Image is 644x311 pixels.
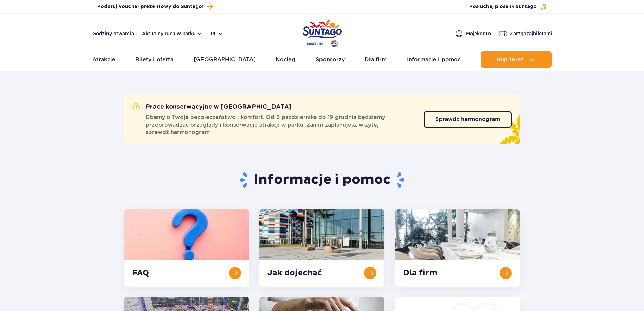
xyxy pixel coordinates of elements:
span: Suntago [516,4,537,9]
button: pl [211,30,223,37]
a: Dla firm [365,51,387,68]
span: Sprawdź harmonogram [435,117,500,122]
a: Godziny otwarcia [92,30,134,37]
h2: Prace konserwacyjne w [GEOGRAPHIC_DATA] [132,103,292,111]
a: Bilety i oferta [135,51,173,68]
span: Kup teraz [497,57,524,63]
span: Podaruj Voucher prezentowy do Suntago! [97,3,204,10]
h1: Informacje i pomoc [124,171,520,189]
a: Zarządzajbiletami [499,29,552,38]
a: Sponsorzy [316,51,345,68]
span: Dbamy o Twoje bezpieczeństwo i komfort. Od 6 października do 19 grudnia będziemy przeprowadzać pr... [146,114,415,136]
span: Zarządzaj biletami [510,30,552,37]
button: Aktualny ruch w parku [142,31,202,36]
a: Mojekonto [455,29,491,38]
a: Sprawdź harmonogram [424,111,512,128]
a: Nocleg [276,51,295,68]
span: Posłuchaj piosenki [469,3,537,10]
button: Posłuchaj piosenkiSuntago [469,3,547,10]
a: Informacje i pomoc [407,51,461,68]
button: Kup teraz [481,51,552,68]
span: Moje konto [466,30,491,37]
a: Atrakcje [92,51,115,68]
a: Podaruj Voucher prezentowy do Suntago! [97,2,213,11]
a: Park of Poland [303,17,342,48]
a: [GEOGRAPHIC_DATA] [194,51,256,68]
